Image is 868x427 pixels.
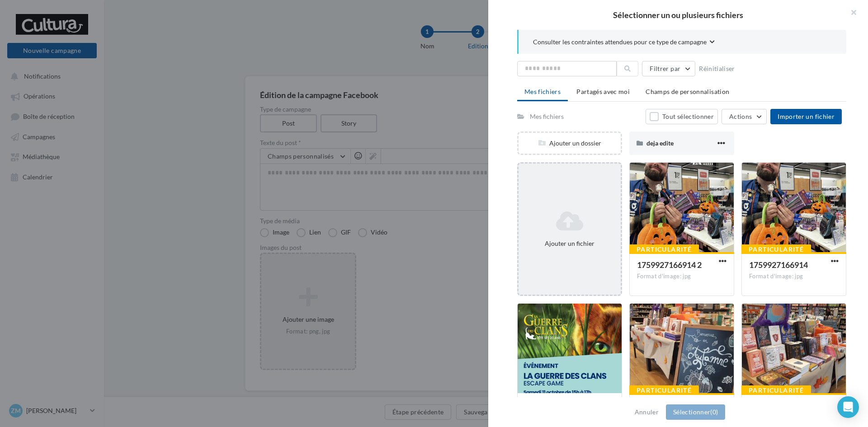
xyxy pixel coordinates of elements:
[533,37,715,48] button: Consulter les contraintes attendues pour ce type de campagne
[530,112,564,121] div: Mes fichiers
[695,63,739,74] button: Réinitialiser
[837,396,859,418] div: Open Intercom Messenger
[646,139,674,147] span: deja edite
[524,88,561,95] span: Mes fichiers
[629,244,699,254] div: Particularité
[749,272,839,281] div: Format d'image: jpg
[637,260,702,270] span: 1759927166914 2
[642,61,695,76] button: Filtrer par
[576,88,630,95] span: Partagés avec moi
[666,404,725,420] button: Sélectionner(0)
[522,239,617,248] div: Ajouter un fichier
[533,38,707,47] span: Consulter les contraintes attendues pour ce type de campagne
[503,11,854,19] h2: Sélectionner un ou plusieurs fichiers
[629,385,699,395] div: Particularité
[778,113,835,120] span: Importer un fichier
[646,109,718,124] button: Tout sélectionner
[749,260,808,270] span: 1759927166914
[741,244,811,254] div: Particularité
[729,113,752,120] span: Actions
[770,109,842,124] button: Importer un fichier
[519,139,621,148] div: Ajouter un dossier
[646,88,729,95] span: Champs de personnalisation
[637,272,726,281] div: Format d'image: jpg
[741,385,811,395] div: Particularité
[710,408,718,416] span: (0)
[631,407,662,418] button: Annuler
[722,109,767,124] button: Actions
